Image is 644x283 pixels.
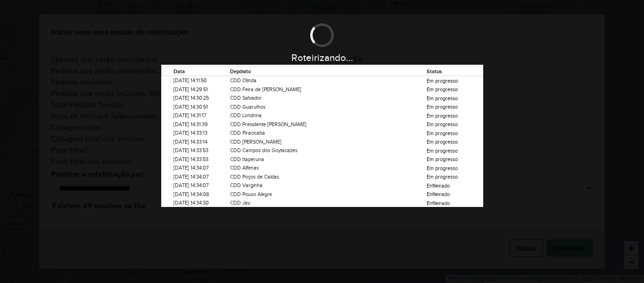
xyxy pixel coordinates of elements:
[427,86,458,94] label: Em progresso
[426,67,483,77] th: Status
[427,138,458,146] label: Em progresso
[173,85,230,94] td: [DATE] 14:29:51
[230,120,426,129] td: CDD Presidente [PERSON_NAME]
[173,67,230,77] th: Data
[230,172,426,181] td: CDD Poços de Caldas
[427,199,450,207] label: Enfileirado
[230,155,426,164] td: CDD Itaperuna
[427,77,458,85] label: Em progresso
[173,103,230,111] td: [DATE] 14:30:51
[230,76,426,85] td: CDD Olinda
[173,190,230,199] td: [DATE] 14:34:08
[427,103,458,111] label: Em progresso
[230,137,426,146] td: CDD [PERSON_NAME]
[230,146,426,155] td: CDD Campos dos Goytacazes
[427,191,450,199] label: Enfileirado
[173,137,230,146] td: [DATE] 14:33:14
[173,199,230,208] td: [DATE] 14:34:30
[230,164,426,173] td: CDD Alfenas
[173,146,230,155] td: [DATE] 14:33:53
[173,76,230,85] td: [DATE] 14:11:50
[427,121,458,129] label: Em progresso
[230,129,426,138] td: CDD Piracicaba
[427,94,458,103] label: Em progresso
[173,164,230,173] td: [DATE] 14:34:07
[173,94,230,103] td: [DATE] 14:30:25
[230,85,426,94] td: CDD Feira de [PERSON_NAME]
[173,172,230,181] td: [DATE] 14:34:07
[173,155,230,164] td: [DATE] 14:33:53
[230,103,426,111] td: CDD Guarulhos
[427,112,458,120] label: Em progresso
[230,94,426,103] td: CDD Salvador
[173,129,230,138] td: [DATE] 14:33:13
[173,181,230,190] td: [DATE] 14:34:07
[230,67,426,77] th: Depósito
[230,181,426,190] td: CDD Varginha
[427,182,450,190] label: Enfileirado
[427,173,458,181] label: Em progresso
[427,156,458,164] label: Em progresso
[173,120,230,129] td: [DATE] 14:31:39
[427,164,458,172] label: Em progresso
[427,129,458,137] label: Em progresso
[427,147,458,155] label: Em progresso
[230,190,426,199] td: CDD Pouso Alegre
[230,199,426,208] td: CDD Jau
[173,111,230,120] td: [DATE] 14:31:17
[230,111,426,120] td: CDD Londrina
